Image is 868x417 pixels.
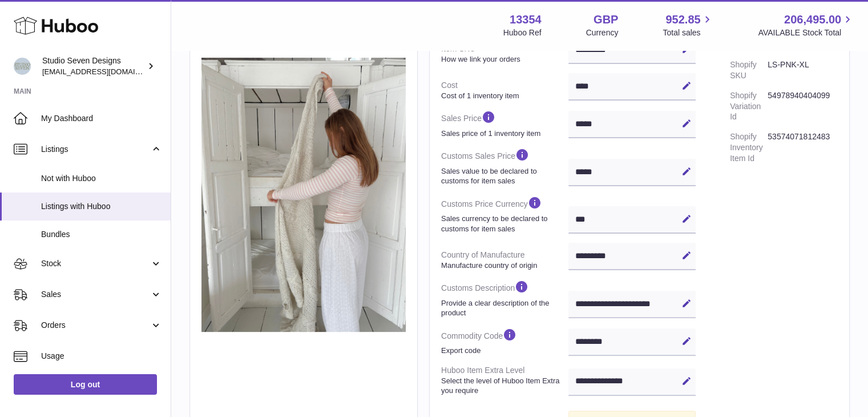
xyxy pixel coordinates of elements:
[441,275,568,322] dt: Customs Description
[768,55,838,86] dd: LS-PNK-XL
[201,58,406,332] img: 5_bcbdb075-eb0d-4f7f-b6e4-72d775564193.png
[42,55,145,77] div: Studio Seven Designs
[441,214,566,234] strong: Sales currency to be declared to customs for item sales
[441,245,568,275] dt: Country of Manufacture
[14,374,157,395] a: Log out
[730,127,768,169] dt: Shopify Inventory Item Id
[730,55,768,86] dt: Shopify SKU
[441,360,568,400] dt: Huboo Item Extra Level
[41,229,162,240] span: Bundles
[14,58,31,75] img: contact.studiosevendesigns@gmail.com
[441,166,566,186] strong: Sales value to be declared to customs for item sales
[784,12,841,27] span: 206,495.00
[663,27,713,38] span: Total sales
[41,113,162,124] span: My Dashboard
[441,298,566,318] strong: Provide a clear description of the product
[41,289,150,300] span: Sales
[41,258,150,269] span: Stock
[586,27,619,38] div: Currency
[41,144,150,155] span: Listings
[441,323,568,360] dt: Commodity Code
[665,12,700,27] span: 952.85
[503,27,542,38] div: Huboo Ref
[41,351,162,362] span: Usage
[768,127,838,169] dd: 53574071812483
[441,91,566,101] strong: Cost of 1 inventory item
[441,260,566,271] strong: Manufacture country of origin
[594,12,618,27] strong: GBP
[441,376,566,396] strong: Select the level of Huboo Item Extra you require
[758,12,854,38] a: 206,495.00 AVAILABLE Stock Total
[42,67,168,76] span: [EMAIL_ADDRESS][DOMAIN_NAME]
[768,86,838,127] dd: 54978940404099
[441,54,566,65] strong: How we link your orders
[441,191,568,238] dt: Customs Price Currency
[41,201,162,212] span: Listings with Huboo
[663,12,713,38] a: 952.85 Total sales
[441,39,568,69] dt: Item SKU
[758,27,854,38] span: AVAILABLE Stock Total
[441,346,566,356] strong: Export code
[510,12,542,27] strong: 13354
[441,105,568,143] dt: Sales Price
[441,143,568,190] dt: Customs Sales Price
[730,86,768,127] dt: Shopify Variation Id
[441,129,566,139] strong: Sales price of 1 inventory item
[41,173,162,184] span: Not with Huboo
[41,320,150,331] span: Orders
[441,75,568,105] dt: Cost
